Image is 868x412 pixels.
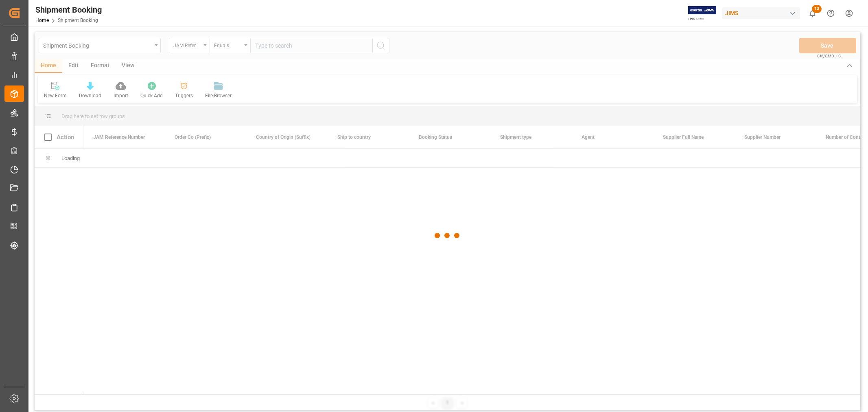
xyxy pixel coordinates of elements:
div: JIMS [722,7,800,19]
button: JIMS [722,5,803,21]
span: 13 [812,5,822,13]
a: Home [35,18,49,23]
div: Shipment Booking [35,4,102,16]
img: Exertis%20JAM%20-%20Email%20Logo.jpg_1722504956.jpg [688,6,716,20]
button: show 13 new notifications [803,4,822,22]
button: Help Center [822,4,840,22]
